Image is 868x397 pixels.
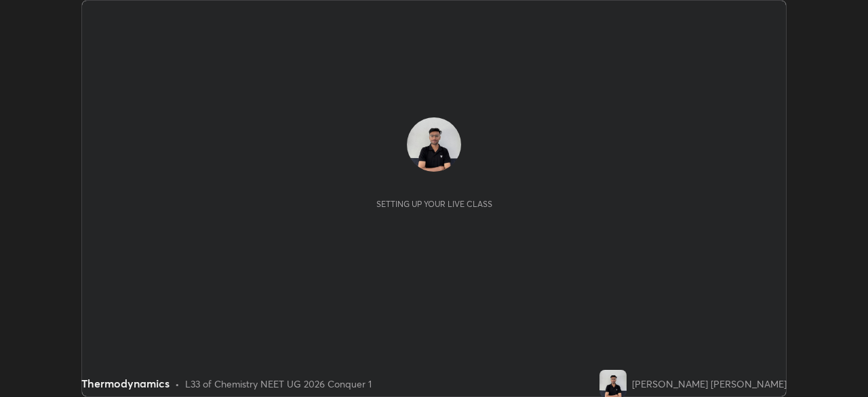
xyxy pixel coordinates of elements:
[599,370,627,397] img: 570f0525f3d24fefabda6eb234ba3928.jpg
[175,377,180,391] div: •
[632,377,787,391] div: [PERSON_NAME] [PERSON_NAME]
[81,375,170,392] div: Thermodynamics
[376,199,492,209] div: Setting up your live class
[407,117,461,172] img: 570f0525f3d24fefabda6eb234ba3928.jpg
[185,377,372,391] div: L33 of Chemistry NEET UG 2026 Conquer 1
